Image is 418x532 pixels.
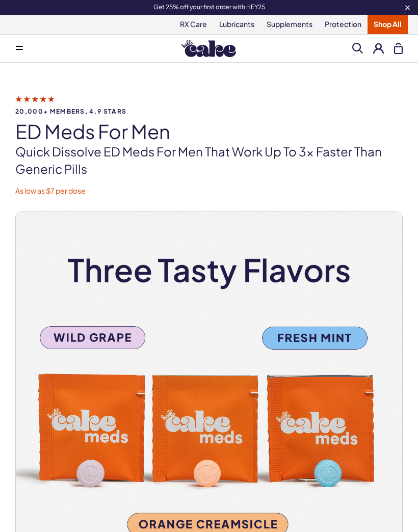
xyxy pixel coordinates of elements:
[260,15,319,34] a: Supplements
[181,40,236,57] img: Hello Cake
[213,15,260,34] a: Lubricants
[15,121,403,142] h1: ED Meds for Men
[319,15,368,34] a: Protection
[368,15,408,34] a: Shop All
[174,15,213,34] a: RX Care
[15,186,403,196] p: As low as $7 per dose
[15,94,403,115] a: 20,000+ members, 4.9 stars
[15,143,403,177] p: Quick dissolve ED Meds for men that work up to 3x faster than generic pills
[15,108,403,115] span: 20,000+ members, 4.9 stars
